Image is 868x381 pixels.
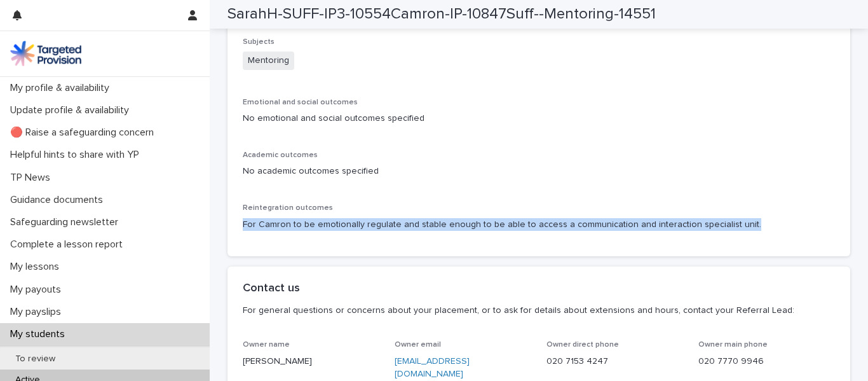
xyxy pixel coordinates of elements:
[243,305,830,316] p: For general questions or concerns about your placement, or to ask for details about extensions an...
[243,355,379,368] p: [PERSON_NAME]
[243,165,835,178] p: No academic outcomes specified
[5,328,75,340] p: My students
[5,104,139,116] p: Update profile & availability
[5,239,133,251] p: Complete a lesson report
[5,354,65,364] p: To review
[243,204,333,212] span: Reintegration outcomes
[243,112,835,125] p: No emotional and social outcomes specified
[243,38,275,46] span: Subjects
[243,282,300,296] h2: Contact us
[395,341,441,349] span: Owner email
[5,306,71,318] p: My payslips
[546,341,619,349] span: Owner direct phone
[227,5,656,24] h2: SarahH-SUFF-IP3-10554Camron-IP-10847Suff--Mentoring-14551
[5,194,113,206] p: Guidance documents
[5,172,60,184] p: TP News
[243,341,290,349] span: Owner name
[5,82,119,94] p: My profile & availability
[698,341,768,349] span: Owner main phone
[698,355,835,368] p: 020 7770 9946
[546,355,683,368] p: 020 7153 4247
[5,284,71,296] p: My payouts
[243,99,358,106] span: Emotional and social outcomes
[5,216,128,228] p: Safeguarding newsletter
[243,52,294,70] span: Mentoring
[5,261,69,273] p: My lessons
[395,357,470,379] a: [EMAIL_ADDRESS][DOMAIN_NAME]
[243,218,835,232] p: For Camron to be emotionally regulate and stable enough to be able to access a communication and ...
[243,151,318,159] span: Academic outcomes
[5,127,164,139] p: 🔴 Raise a safeguarding concern
[10,41,81,66] img: M5nRWzHhSzIhMunXDL62
[5,149,149,161] p: Helpful hints to share with YP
